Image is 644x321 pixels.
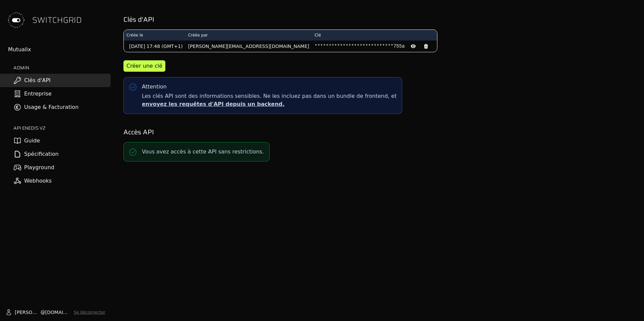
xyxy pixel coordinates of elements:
span: @ [41,309,45,316]
h2: ADMIN [13,64,111,71]
div: Créer une clé [126,62,162,70]
span: Les clés API sont des informations sensibles. Ne les incluez pas dans un bundle de frontend, et [142,92,396,108]
p: envoyez les requêtes d'API depuis un backend. [142,100,396,108]
img: Switchgrid Logo [5,9,27,31]
div: Mutualix [8,46,111,54]
th: Clé [312,30,437,41]
h2: Clés d'API [123,15,635,24]
h2: API ENEDIS v2 [13,125,111,131]
p: Vous avez accès à cette API sans restrictions. [142,148,264,156]
td: [PERSON_NAME][EMAIL_ADDRESS][DOMAIN_NAME] [185,41,312,52]
th: Créée par [185,30,312,41]
button: Créer une clé [123,60,165,72]
div: Attention [142,83,167,91]
span: SWITCHGRID [32,15,82,25]
button: Se déconnecter [74,310,105,315]
span: [DOMAIN_NAME] [45,309,71,316]
span: [PERSON_NAME] [15,309,41,316]
th: Créée le [124,30,185,41]
td: [DATE] 17:48 (GMT+1) [124,41,185,52]
h2: Accès API [123,127,635,137]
